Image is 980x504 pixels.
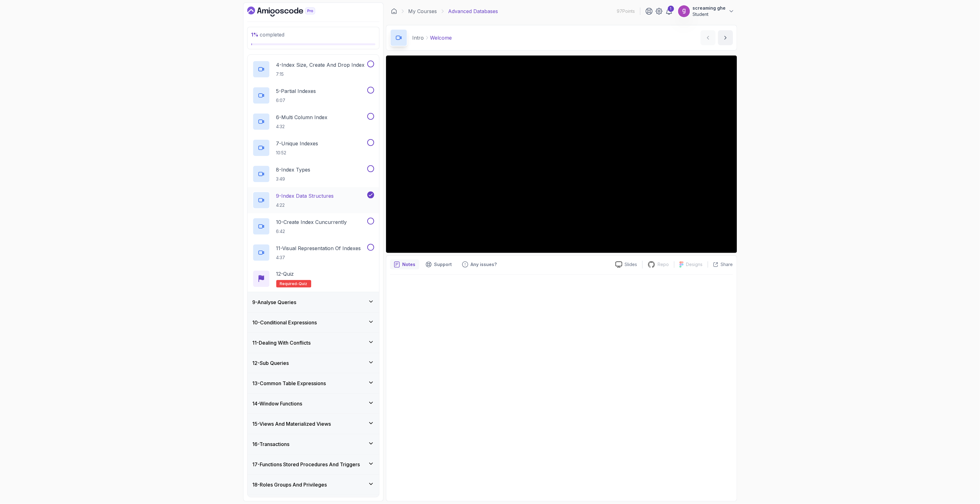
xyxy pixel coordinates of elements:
p: 12 - Quiz [276,270,294,278]
button: Feedback button [458,259,501,269]
span: Required- [280,281,299,286]
p: Notes [403,261,416,268]
button: 17-Functions Stored Procedures And Triggers [248,454,379,474]
button: 13-Common Table Expressions [248,373,379,393]
button: 4-Index Size, Create And Drop Index7:15 [253,61,374,78]
button: 11-Visual Representation Of Indexes4:37 [253,244,374,261]
button: next content [718,30,733,45]
button: Share [708,261,733,268]
p: 7:15 [276,71,365,77]
p: 6:07 [276,97,316,104]
p: 4:37 [276,254,361,261]
button: 10-Conditional Expressions [248,313,379,332]
h3: 13 - Common Table Expressions [253,380,326,387]
p: 5 - Partial Indexes [276,87,316,95]
h3: 10 - Conditional Expressions [253,319,317,326]
p: Support [434,261,452,268]
p: Designs [686,261,703,268]
button: 12-QuizRequired-quiz [253,270,374,288]
p: screaming ghe [693,5,726,11]
a: Dashboard [247,7,330,17]
p: Intro [413,34,424,41]
div: 1 [668,6,674,12]
button: Support button [422,259,456,269]
button: 9-Analyse Queries [248,292,379,312]
button: 16-Transactions [248,434,379,454]
p: 7 - Unique Indexes [276,140,318,147]
a: 1 [665,7,673,15]
h3: 15 - Views And Materialized Views [253,420,331,428]
p: Slides [625,261,637,268]
p: 9 - Index Data Structures [276,192,334,200]
p: Share [721,261,733,268]
img: user profile image [678,5,690,17]
p: Welcome [430,34,452,41]
button: 7-Unique Indexes10:52 [253,139,374,157]
p: Any issues? [471,261,497,268]
iframe: 1 - Hi [386,56,737,253]
p: 97 Points [617,8,635,14]
a: My Courses [408,7,437,15]
button: 18-Roles Groups And Privileges [248,475,379,495]
p: Repo [658,261,669,268]
button: user profile imagescreaming gheStudent [678,5,735,17]
p: Student [693,11,726,17]
p: 3:49 [276,176,311,182]
button: 14-Window Functions [248,394,379,414]
h3: 9 - Analyse Queries [253,298,297,306]
h3: 17 - Functions Stored Procedures And Triggers [253,461,360,468]
p: 10 - Create Index Cuncurrently [276,218,347,226]
span: completed [251,31,285,38]
button: 12-Sub Queries [248,353,379,373]
h3: 18 - Roles Groups And Privileges [253,481,327,488]
p: Advanced Databases [448,7,498,15]
button: 6-Multi Column Index4:32 [253,113,374,130]
button: 10-Create Index Cuncurrently6:42 [253,218,374,235]
h3: 16 - Transactions [253,440,290,448]
button: previous content [701,30,716,45]
p: 10:52 [276,150,318,156]
p: 6:42 [276,228,347,235]
button: 11-Dealing With Conflicts [248,333,379,353]
p: 4:32 [276,124,328,130]
p: 11 - Visual Representation Of Indexes [276,245,361,252]
p: 4:22 [276,202,334,208]
a: Dashboard [391,8,397,14]
button: notes button [390,259,419,269]
p: 8 - Index Types [276,166,311,173]
h3: 11 - Dealing With Conflicts [253,339,311,346]
h3: 12 - Sub Queries [253,359,289,367]
button: 5-Partial Indexes6:07 [253,87,374,104]
button: 15-Views And Materialized Views [248,414,379,434]
button: 8-Index Types3:49 [253,165,374,183]
p: 4 - Index Size, Create And Drop Index [276,61,365,69]
h3: 14 - Window Functions [253,400,302,407]
button: 9-Index Data Structures4:22 [253,191,374,209]
span: quiz [299,281,307,286]
p: 6 - Multi Column Index [276,114,328,121]
a: Slides [611,261,642,268]
span: 1 % [251,31,259,38]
